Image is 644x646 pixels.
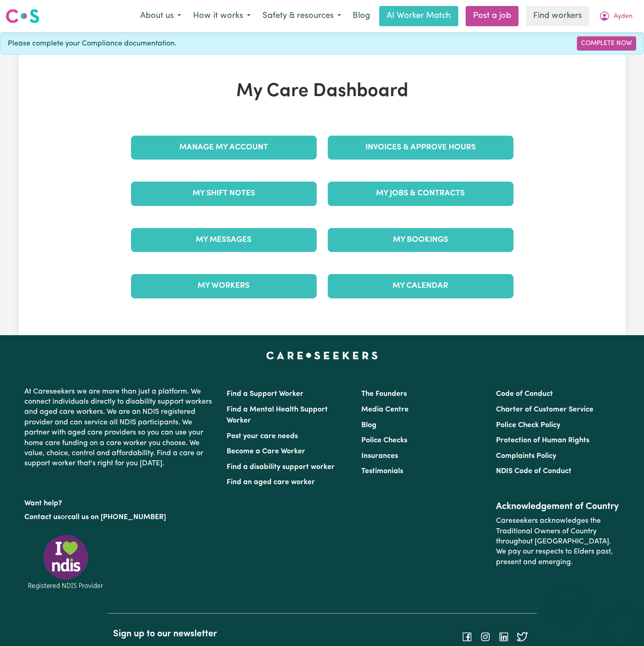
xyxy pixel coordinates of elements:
[227,390,303,398] a: Find a Support Worker
[131,274,317,298] a: My Workers
[256,6,347,26] button: Safety & resources
[496,422,560,429] a: Police Check Policy
[347,6,376,26] a: Blog
[134,6,187,26] button: About us
[8,38,177,49] span: Please complete your Compliance documentation.
[496,512,620,571] p: Careseekers acknowledges the Traditional Owners of Country throughout [GEOGRAPHIC_DATA]. We pay o...
[227,433,298,440] a: Post your care needs
[614,11,633,22] span: Ayden
[24,383,216,473] p: At Careseekers we are more than just a platform. We connect individuals directly to disability su...
[496,468,571,475] a: NDIS Code of Conduct
[462,633,473,640] a: Follow Careseekers on Facebook
[607,609,637,639] iframe: Button to launch messaging window
[577,36,636,51] a: Complete Now
[24,509,216,526] p: or
[593,6,638,26] button: My Account
[466,6,519,26] a: Post a job
[187,6,256,26] button: How it works
[6,6,40,27] a: Careseekers logo
[131,182,317,206] a: My Shift Notes
[328,274,513,298] a: My Calendar
[328,182,513,206] a: My Jobs & Contracts
[266,352,378,359] a: Careseekers home page
[113,629,317,640] h2: Sign up to our newsletter
[227,406,328,424] a: Find a Mental Health Support Worker
[496,390,553,398] a: Code of Conduct
[496,437,589,444] a: Protection of Human Rights
[496,452,556,460] a: Complaints Policy
[125,80,519,103] h1: My Care Dashboard
[68,514,166,521] a: call us on [PHONE_NUMBER]
[6,8,40,24] img: Careseekers logo
[227,463,335,471] a: Find a disability support worker
[496,501,620,512] h2: Acknowledgement of Country
[361,422,376,429] a: Blog
[361,390,407,398] a: The Founders
[480,633,491,640] a: Follow Careseekers on Instagram
[496,406,593,413] a: Charter of Customer Service
[361,437,407,444] a: Police Checks
[131,136,317,160] a: Manage My Account
[24,495,216,509] p: Want help?
[361,468,403,475] a: Testimonials
[227,479,315,486] a: Find an aged care worker
[517,633,528,640] a: Follow Careseekers on Twitter
[24,514,61,521] a: Contact us
[328,136,513,160] a: Invoices & Approve Hours
[498,633,509,640] a: Follow Careseekers on LinkedIn
[328,228,513,252] a: My Bookings
[24,533,107,591] img: Registered NDIS provider
[558,587,576,606] iframe: Close message
[131,228,317,252] a: My Messages
[361,452,398,460] a: Insurances
[379,6,458,26] a: AI Worker Match
[361,406,409,413] a: Media Centre
[526,6,589,26] a: Find workers
[227,448,305,455] a: Become a Care Worker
